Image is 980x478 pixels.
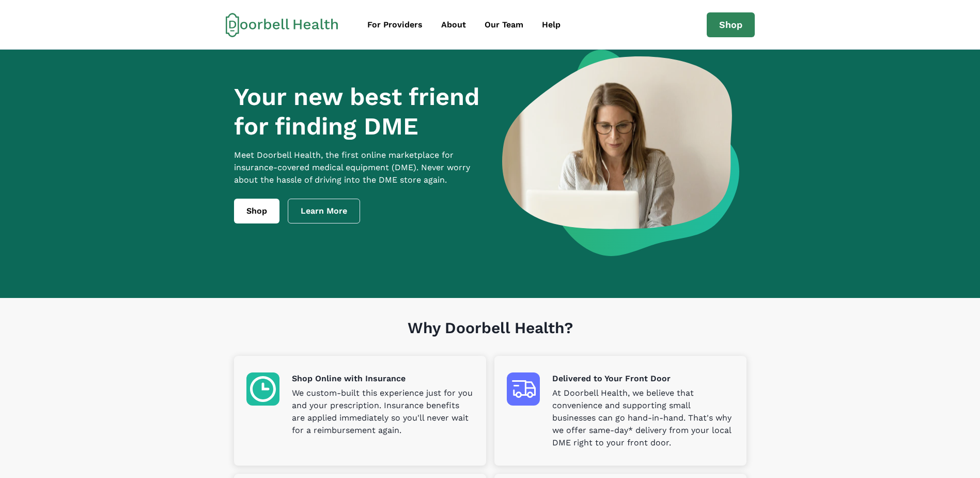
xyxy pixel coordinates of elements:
[292,387,474,437] p: We custom-built this experience just for you and your prescription. Insurance benefits are applie...
[359,14,431,35] a: For Providers
[542,19,561,31] div: Help
[234,199,279,223] a: Shop
[552,372,734,385] p: Delivered to Your Front Door
[288,199,360,223] a: Learn More
[433,14,474,35] a: About
[234,149,485,186] p: Meet Doorbell Health, the first online marketplace for insurance-covered medical equipment (DME)....
[707,12,755,37] a: Shop
[292,372,474,385] p: Shop Online with Insurance
[485,19,523,31] div: Our Team
[507,372,540,406] img: Delivered to Your Front Door icon
[234,319,746,356] h1: Why Doorbell Health?
[367,19,423,31] div: For Providers
[534,14,569,35] a: Help
[502,50,739,256] img: a woman looking at a computer
[246,372,279,406] img: Shop Online with Insurance icon
[234,82,485,141] h1: Your new best friend for finding DME
[441,19,466,31] div: About
[552,387,734,449] p: At Doorbell Health, we believe that convenience and supporting small businesses can go hand-in-ha...
[476,14,532,35] a: Our Team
